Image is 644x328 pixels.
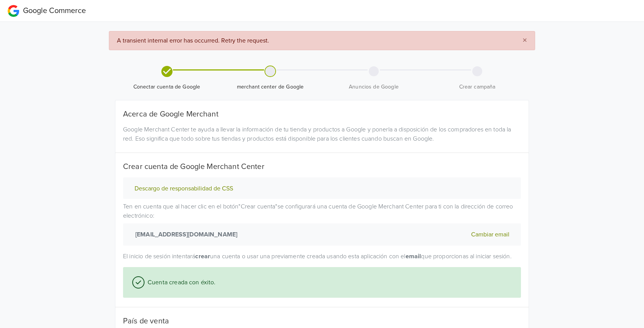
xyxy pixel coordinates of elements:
[123,317,521,326] h5: País de venta
[123,162,521,171] h5: Crear cuenta de Google Merchant Center
[123,252,521,261] p: El inicio de sesión intentará una cuenta o usar una previamente creada usando esta aplicación con...
[132,230,237,239] strong: [EMAIL_ADDRESS][DOMAIN_NAME]
[117,125,527,143] div: Google Merchant Center te ayuda a llevar la información de tu tienda y productos a Google y poner...
[123,202,521,246] p: Ten en cuenta que al hacer clic en el botón " Crear cuenta " se configurará una cuenta de Google ...
[406,253,421,260] strong: email
[117,37,269,44] span: A transient internal error has occurred. Retry the request.
[515,31,535,50] button: Close
[222,83,319,91] span: merchant center de Google
[325,83,422,91] span: Anuncios de Google
[429,83,526,91] span: Crear campaña
[132,185,235,193] button: Descargo de responsabilidad de CSS
[469,230,512,239] button: Cambiar email
[23,6,86,15] span: Google Commerce
[195,253,210,260] strong: crear
[118,83,215,91] span: Conectar cuenta de Google
[123,110,521,119] h5: Acerca de Google Merchant
[522,35,527,46] span: ×
[145,278,216,287] span: Cuenta creada con éxito.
